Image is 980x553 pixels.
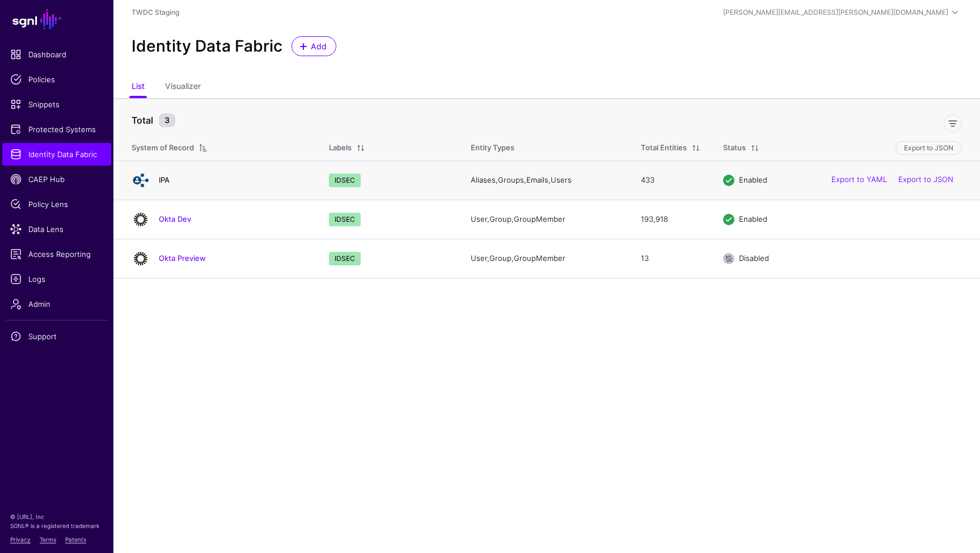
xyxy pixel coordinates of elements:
div: Status [723,142,746,154]
a: Snippets [2,93,111,116]
a: Policy Lens [2,193,111,216]
span: Protected Systems [10,124,103,135]
td: 13 [630,239,712,278]
a: Logs [2,268,111,290]
td: 193,918 [630,200,712,239]
a: Privacy [10,536,31,543]
td: User, Group, GroupMember [459,239,630,278]
span: IDSEC [329,213,361,226]
a: Terms [40,536,56,543]
span: CAEP Hub [10,174,103,185]
img: svg+xml;base64,PHN2ZyB3aWR0aD0iNjQiIGhlaWdodD0iNjQiIHZpZXdCb3g9IjAgMCA2NCA2NCIgZmlsbD0ibm9uZSIgeG... [132,250,150,268]
div: Labels [329,142,352,154]
a: Export to JSON [898,175,953,184]
span: Snippets [10,99,103,110]
p: SGNL® is a registered trademark [10,521,103,530]
span: Dashboard [10,49,103,60]
a: Policies [2,68,111,91]
span: Support [10,331,103,342]
td: 433 [630,161,712,200]
a: Add [292,36,336,56]
td: Aliases, Groups, Emails, Users [459,161,630,200]
span: IDSEC [329,174,361,187]
h2: Identity Data Fabric [132,37,282,56]
span: Logs [10,273,103,285]
strong: Total [132,115,153,126]
a: List [132,77,145,98]
span: Enabled [739,214,767,223]
span: IDSEC [329,252,361,265]
small: 3 [159,113,175,127]
a: Export to YAML [831,175,887,184]
span: Policies [10,74,103,85]
a: Okta Preview [159,254,206,263]
a: CAEP Hub [2,168,111,191]
p: © [URL], Inc [10,512,103,521]
a: TWDC Staging [132,8,179,16]
span: Admin [10,298,103,310]
a: Okta Dev [159,214,191,223]
a: Identity Data Fabric [2,143,111,166]
a: Access Reporting [2,243,111,265]
span: Policy Lens [10,199,103,210]
a: Data Lens [2,218,111,240]
span: Entity Types [471,143,514,152]
button: Export to JSON [895,141,962,155]
div: Total Entities [641,142,687,154]
a: IPA [159,175,170,184]
td: User, Group, GroupMember [459,200,630,239]
span: Add [310,40,328,52]
img: svg+xml;base64,PD94bWwgdmVyc2lvbj0iMS4wIiBlbmNvZGluZz0iVVRGLTgiIHN0YW5kYWxvbmU9Im5vIj8+CjwhLS0gQ3... [132,171,150,189]
a: Visualizer [165,77,201,98]
img: svg+xml;base64,PHN2ZyB3aWR0aD0iNjQiIGhlaWdodD0iNjQiIHZpZXdCb3g9IjAgMCA2NCA2NCIgZmlsbD0ibm9uZSIgeG... [132,210,150,229]
div: [PERSON_NAME][EMAIL_ADDRESS][PERSON_NAME][DOMAIN_NAME] [723,7,948,18]
a: Protected Systems [2,118,111,141]
a: Patents [65,536,86,543]
a: Admin [2,293,111,315]
span: Access Reporting [10,248,103,260]
span: Identity Data Fabric [10,149,103,160]
span: Enabled [739,175,767,184]
span: Disabled [739,254,769,263]
a: Dashboard [2,43,111,66]
a: SGNL [7,7,107,32]
span: Data Lens [10,223,103,235]
div: System of Record [132,142,194,154]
